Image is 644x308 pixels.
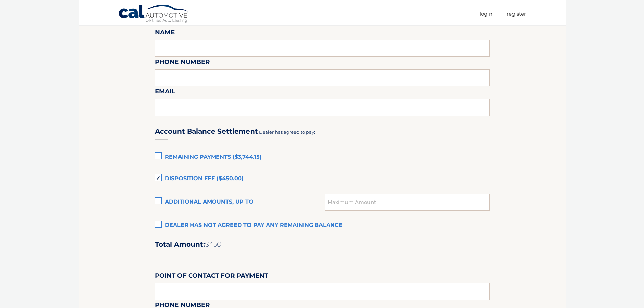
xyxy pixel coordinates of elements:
label: Name [155,27,175,40]
span: $450 [205,240,221,248]
a: Register [507,8,526,19]
a: Cal Automotive [118,4,189,24]
h3: Account Balance Settlement [155,127,258,136]
label: Email [155,86,175,99]
label: Disposition Fee ($450.00) [155,172,490,186]
label: Remaining Payments ($3,744.15) [155,150,490,164]
label: Point of Contact for Payment [155,270,268,283]
span: Dealer has agreed to pay: [259,129,315,135]
label: Dealer has not agreed to pay any remaining balance [155,219,490,232]
input: Maximum Amount [325,194,489,211]
a: Login [480,8,492,19]
label: Phone Number [155,57,210,69]
label: Additional amounts, up to [155,195,325,209]
h2: Total Amount: [155,240,490,249]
